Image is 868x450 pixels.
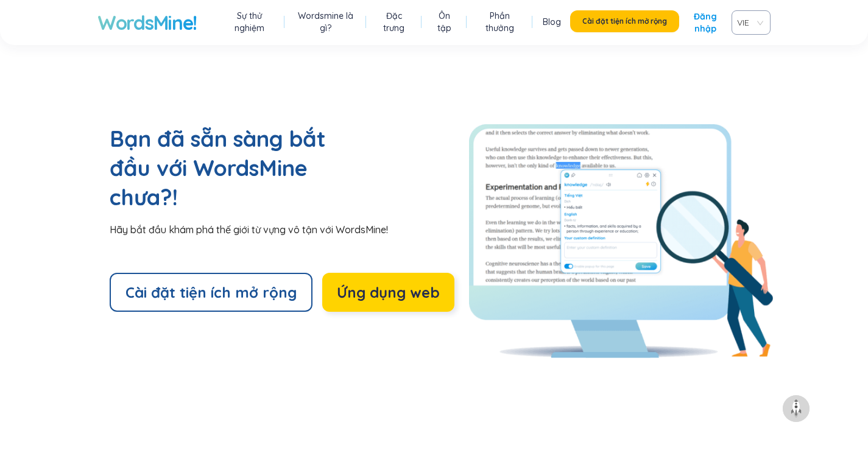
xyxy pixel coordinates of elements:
a: Ôn tập [432,10,456,34]
font: Ôn tập [437,10,451,33]
a: Đăng nhập [689,10,722,35]
font: Cài đặt tiện ích mở rộng [125,283,297,301]
font: Cài đặt tiện ích mở rộng [582,16,667,26]
a: Blog [543,16,561,28]
a: Phần thưởng [477,10,521,34]
font: Wordsmine là gì? [298,10,353,33]
font: Hãy bắt đầu khám phá thế giới từ vựng vô tận với WordsMine! [110,223,388,236]
button: Ứng dụng web [322,273,454,312]
a: Wordsmine là gì? [295,10,356,34]
span: VIE [737,13,760,32]
font: Sự thử nghiệm [235,10,264,33]
a: Đặc trưng [376,10,411,34]
a: WordsMine! [97,10,197,35]
a: Cài đặt tiện ích mở rộng [570,10,679,35]
font: Bạn đã sẵn sàng bắt đầu với WordsMine chưa?! [110,125,326,211]
font: Blog [543,16,561,27]
font: Đặc trưng [383,10,404,33]
button: Cài đặt tiện ích mở rộng [110,273,312,312]
a: Sự thử nghiệm [224,10,274,34]
img: to top [786,399,806,418]
font: Ứng dụng web [337,283,440,301]
font: Đăng nhập [694,11,717,34]
font: VIE [737,17,749,28]
button: Cài đặt tiện ích mở rộng [570,10,679,32]
img: Khám phá WordsMine! [469,124,773,358]
font: Phần thưởng [485,10,514,33]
